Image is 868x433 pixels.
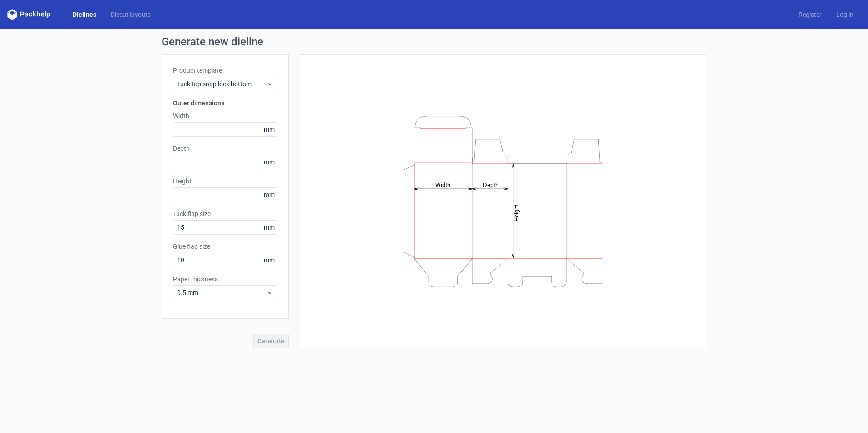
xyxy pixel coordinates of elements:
[173,144,277,153] label: Depth
[104,10,158,19] a: Diecut layouts
[177,288,266,297] span: 0.5 mm
[791,10,829,19] a: Register
[261,221,277,234] span: mm
[173,275,277,284] label: Paper thickness
[261,123,277,136] span: mm
[483,181,498,188] tspan: Depth
[173,177,277,186] label: Height
[261,155,277,169] span: mm
[173,98,277,108] h3: Outer dimensions
[261,188,277,202] span: mm
[829,10,861,19] a: Log in
[173,242,277,251] label: Glue flap size
[65,10,104,19] a: Dielines
[162,36,706,47] h1: Generate new dieline
[261,253,277,267] span: mm
[173,209,277,218] label: Tuck flap size
[435,181,450,188] tspan: Width
[173,66,277,75] label: Product template
[177,79,266,89] span: Tuck top snap lock bottom
[513,204,520,221] tspan: Height
[173,111,277,120] label: Width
